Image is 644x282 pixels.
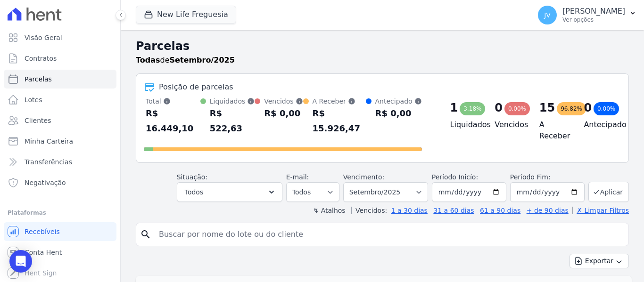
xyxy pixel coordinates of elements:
[495,119,524,130] h4: Vencidos
[510,172,585,182] label: Período Fim:
[594,102,619,115] div: 0,00%
[25,33,62,42] span: Visão Geral
[177,173,207,181] label: Situação:
[4,49,116,68] a: Contratos
[313,97,366,106] div: A Receber
[4,243,116,262] a: Conta Hent
[539,100,555,115] div: 15
[527,207,569,214] a: + de 90 dias
[210,97,255,106] div: Liquidados
[351,207,387,214] label: Vencidos:
[170,56,235,64] strong: Setembro/2025
[4,90,116,109] a: Lotes
[313,207,345,214] label: ↯ Atalhos
[210,106,255,136] div: R$ 522,63
[153,225,625,244] input: Buscar por nome do lote ou do cliente
[185,186,203,198] span: Todos
[4,111,116,130] a: Clientes
[136,56,160,64] strong: Todas
[4,70,116,89] a: Parcelas
[433,207,474,214] a: 31 a 60 dias
[25,137,73,146] span: Minha Carteira
[460,102,485,115] div: 3,18%
[264,106,303,121] div: R$ 0,00
[159,81,233,93] div: Posição de parcelas
[450,100,458,115] div: 1
[570,254,629,268] button: Exportar
[25,116,51,125] span: Clientes
[8,207,113,218] div: Plataformas
[572,207,629,214] a: ✗ Limpar Filtros
[480,207,520,214] a: 61 a 90 dias
[25,157,72,167] span: Transferências
[495,100,503,115] div: 0
[375,106,422,121] div: R$ 0,00
[136,55,235,66] p: de
[562,7,625,16] p: [PERSON_NAME]
[4,222,116,241] a: Recebíveis
[432,173,478,181] label: Período Inicío:
[562,16,625,24] p: Ver opções
[584,100,592,115] div: 0
[343,173,384,181] label: Vencimento:
[504,102,530,115] div: 0,00%
[25,227,60,236] span: Recebíveis
[25,54,57,63] span: Contratos
[313,106,366,136] div: R$ 15.926,47
[4,153,116,171] a: Transferências
[264,97,303,106] div: Vencidos
[136,6,236,24] button: New Life Freguesia
[584,119,613,130] h4: Antecipado
[136,38,629,55] h2: Parcelas
[557,102,586,115] div: 96,82%
[146,106,200,136] div: R$ 16.449,10
[25,74,52,84] span: Parcelas
[25,178,66,187] span: Negativação
[25,95,42,105] span: Lotes
[544,12,551,18] span: JV
[4,173,116,192] a: Negativação
[177,182,282,202] button: Todos
[391,207,428,214] a: 1 a 30 dias
[25,248,62,257] span: Conta Hent
[4,28,116,47] a: Visão Geral
[146,97,200,106] div: Total
[530,2,644,28] button: JV [PERSON_NAME] Ver opções
[9,250,32,273] div: Open Intercom Messenger
[4,132,116,151] a: Minha Carteira
[375,97,422,106] div: Antecipado
[286,173,309,181] label: E-mail:
[140,229,151,240] i: search
[588,182,629,202] button: Aplicar
[450,119,480,130] h4: Liquidados
[539,119,569,142] h4: A Receber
